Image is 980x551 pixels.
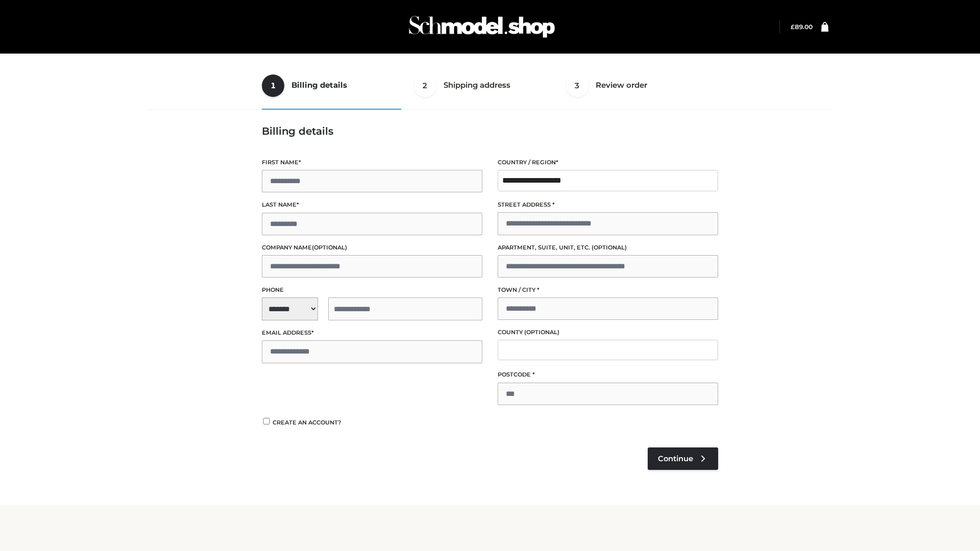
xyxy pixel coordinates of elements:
[791,23,813,31] a: £89.00
[498,158,718,167] label: Country / Region
[312,244,347,251] span: (optional)
[262,200,482,210] label: Last name
[405,7,558,47] img: Schmodel Admin 964
[262,285,482,295] label: Phone
[262,125,718,137] h3: Billing details
[498,200,718,210] label: Street address
[791,23,795,31] span: £
[262,158,482,167] label: First name
[658,454,693,463] span: Continue
[262,418,271,424] input: Create an account?
[498,285,718,295] label: Town / City
[524,329,559,336] span: (optional)
[262,328,482,338] label: Email address
[791,23,813,31] bdi: 89.00
[498,370,718,380] label: Postcode
[592,244,627,251] span: (optional)
[262,243,482,253] label: Company name
[273,419,341,426] span: Create an account?
[498,243,718,253] label: Apartment, suite, unit, etc.
[498,328,718,337] label: County
[648,447,718,470] a: Continue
